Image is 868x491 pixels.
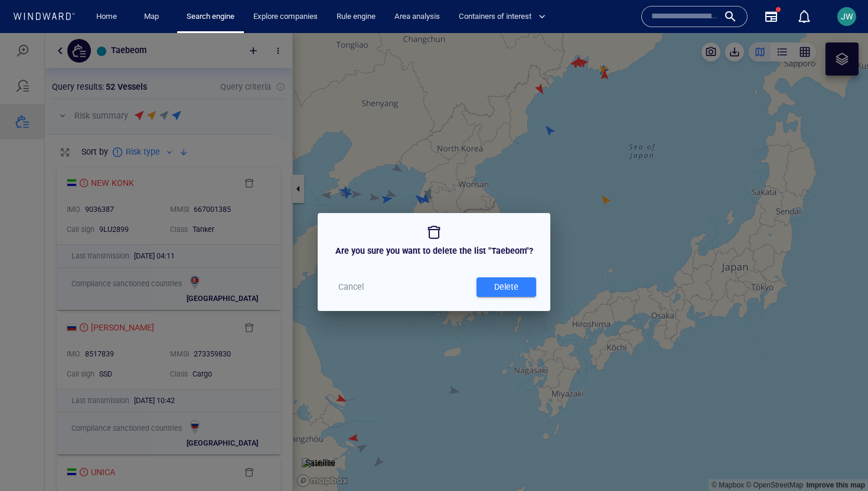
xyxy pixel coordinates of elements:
[332,6,380,27] a: Rule engine
[87,6,125,27] button: Home
[454,6,556,27] button: Containers of interest
[477,244,536,264] button: Delete
[335,211,533,225] div: Are you sure you want to delete the list "Taebeom"?
[139,6,168,27] a: Map
[459,10,546,24] span: Containers of interest
[332,244,370,264] button: Cancel
[338,247,364,261] span: Cancel
[492,244,521,264] div: Delete
[818,438,859,482] iframe: Chat
[135,6,172,27] button: Map
[797,9,811,24] div: Notification center
[835,5,859,28] button: JW
[841,12,853,21] span: JW
[92,6,122,27] a: Home
[249,6,322,27] a: Explore companies
[182,6,239,27] a: Search engine
[390,6,445,27] a: Area analysis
